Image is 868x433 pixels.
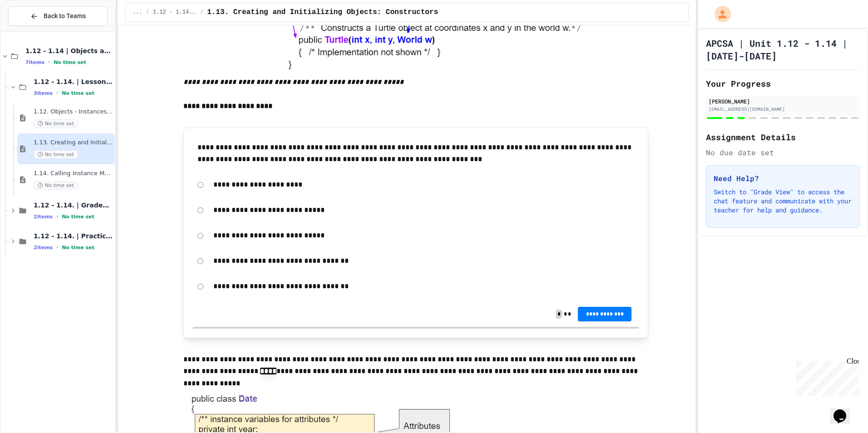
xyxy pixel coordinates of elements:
span: No time set [62,90,94,96]
span: 1.12 - 1.14. | Lessons and Notes [153,9,197,16]
span: • [56,213,58,220]
p: Switch to "Grade View" to access the chat feature and communicate with your teacher for help and ... [714,187,852,215]
span: • [48,59,50,66]
span: 1.12 - 1.14. | Practice Labs [34,232,113,240]
span: 1.14. Calling Instance Methods [34,170,113,177]
span: • [56,89,58,97]
h1: APCSA | Unit 1.12 - 1.14 | [DATE]-[DATE] [706,37,860,62]
span: / [146,9,149,16]
span: 3 items [34,90,53,96]
span: No time set [34,119,78,128]
iframe: chat widget [830,397,859,424]
span: 1.12 - 1.14. | Lessons and Notes [34,78,113,86]
div: No due date set [706,147,860,158]
span: 1.12 - 1.14. | Graded Labs [34,201,113,209]
button: Back to Teams [8,6,108,26]
div: My Account [705,4,733,25]
div: [PERSON_NAME] [709,97,857,105]
span: 1.13. Creating and Initializing Objects: Constructors [207,7,438,18]
span: 7 items [25,59,44,65]
span: / [200,9,203,16]
iframe: chat widget [793,357,859,396]
span: ... [133,9,143,16]
span: • [56,244,58,251]
span: No time set [34,150,78,159]
span: 2 items [34,245,53,251]
div: Chat with us now!Close [4,4,63,58]
div: [EMAIL_ADDRESS][DOMAIN_NAME] [709,106,857,113]
span: No time set [34,181,78,190]
h2: Assignment Details [706,131,860,143]
h3: Need Help? [714,173,852,184]
span: 2 items [34,214,53,220]
span: No time set [54,59,86,65]
span: No time set [62,214,94,220]
span: 1.13. Creating and Initializing Objects: Constructors [34,139,113,147]
span: Back to Teams [44,11,86,21]
span: No time set [62,245,94,251]
span: 1.12 - 1.14 | Objects and Instances of Classes [25,47,113,55]
h2: Your Progress [706,77,860,90]
span: 1.12. Objects - Instances of Classes [34,108,113,116]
